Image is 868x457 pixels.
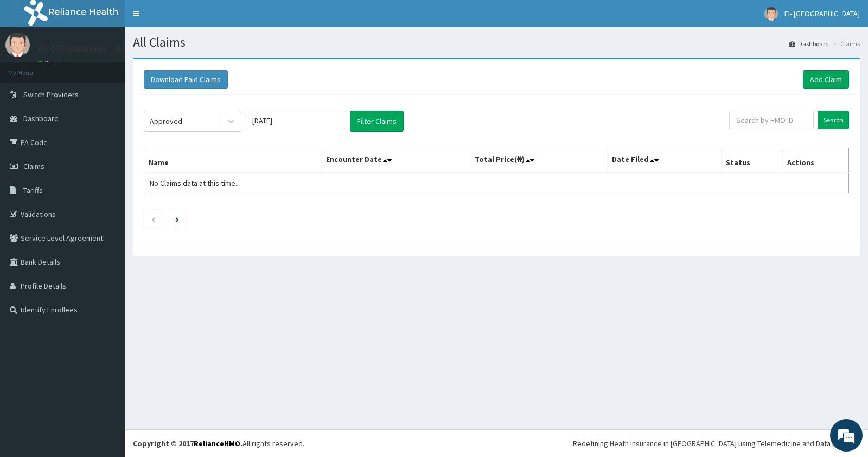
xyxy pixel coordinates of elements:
[23,114,59,123] span: Dashboard
[194,439,240,448] a: RelianceHMO
[764,7,778,21] img: User Image
[23,161,44,171] span: Claims
[23,185,43,195] span: Tariffs
[322,148,470,173] th: Encounter Date
[789,39,829,48] a: Dashboard
[830,39,860,48] li: Claims
[608,148,722,173] th: Date Filed
[803,70,849,89] a: Add Claim
[144,148,322,173] th: Name
[133,35,860,49] h1: All Claims
[729,111,814,129] input: Search by HMO ID
[782,148,848,173] th: Actions
[133,439,242,448] strong: Copyright © 2017 .
[150,116,182,127] div: Approved
[573,438,860,449] div: Redefining Heath Insurance in [GEOGRAPHIC_DATA] using Telemedicine and Data Science!
[144,70,228,89] button: Download Paid Claims
[247,111,344,130] input: Select Month and Year
[818,111,849,129] input: Search
[175,214,179,224] a: Next page
[151,214,156,224] a: Previous page
[38,59,64,67] a: Online
[150,178,237,188] span: No Claims data at this time.
[38,44,141,54] p: El- [GEOGRAPHIC_DATA]
[350,111,404,132] button: Filter Claims
[5,33,30,57] img: User Image
[721,148,782,173] th: Status
[23,90,79,99] span: Switch Providers
[784,9,860,18] span: El- [GEOGRAPHIC_DATA]
[470,148,607,173] th: Total Price(₦)
[125,429,868,457] footer: All rights reserved.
